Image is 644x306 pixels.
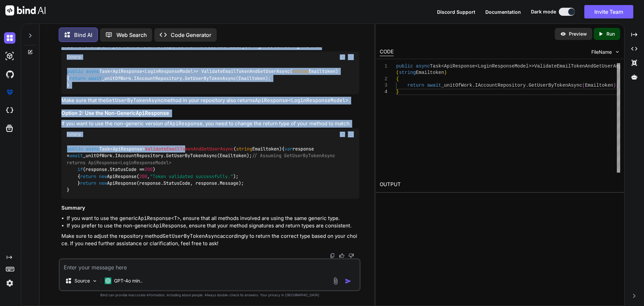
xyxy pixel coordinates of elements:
[380,89,387,95] div: 4
[430,63,441,69] span: Task
[380,48,394,56] div: CODE
[616,83,619,88] span: ;
[80,180,96,186] span: return
[376,177,624,192] h2: OUTPUT
[526,83,528,88] span: .
[145,167,153,173] span: 200
[86,146,99,152] span: async
[236,146,279,152] span: Emailtoken
[348,54,354,60] img: Open in Browser
[531,8,556,15] span: Dark mode
[61,120,359,128] p: If you want to use the non-generic version of , you need to change the return type of your method...
[427,83,441,88] span: await
[69,153,83,159] span: await
[380,76,387,82] div: 2
[475,63,478,69] span: <
[255,97,348,104] code: ApiResponse<LoginResponseModel>
[4,32,15,44] img: darkChat
[472,83,475,88] span: .
[348,253,354,258] img: dislike
[116,31,147,39] p: Web Search
[444,70,446,75] span: )
[396,89,399,94] span: }
[59,293,361,298] p: Bind can provide inaccurate information, including about people. Always double-check its answers....
[444,63,475,69] span: ApiResponse
[399,70,416,75] span: string
[86,69,99,75] span: async
[339,253,344,258] img: like
[163,233,220,239] code: GetUserByTokenAsync
[4,277,15,289] img: settings
[138,215,180,222] code: ApiResponse<T>
[61,232,359,248] p: Make sure to adjust the repository method accordingly to return the correct type based on your ch...
[380,82,387,89] div: 3
[171,31,211,39] p: Code Generator
[67,146,282,152] span: Task<ApiResponse> ( )
[330,253,335,258] img: copy
[416,63,430,69] span: async
[69,75,86,81] span: return
[67,153,338,166] span: // Assuming GetUserByTokenAsync returns ApiResponse<LoginResponseModel>
[67,215,359,222] li: If you want to use the generic , ensure that all methods involved are using the same generic type.
[437,9,475,15] span: Discord Support
[529,63,534,69] span: >>
[106,97,163,104] code: GetUserByTokenAsync
[529,83,582,88] span: GetUserByTokenAsync
[136,110,169,117] code: ApiResponse
[139,173,147,179] span: 200
[4,105,15,116] img: cloudideIcon
[478,63,528,69] span: LoginResponseModel
[61,97,359,104] p: Make sure that the method in your repository also returns .
[416,70,444,75] span: Emailtoken
[4,69,15,80] img: githubDark
[380,63,387,70] div: 1
[150,173,233,179] span: "Token validated successfully."
[292,69,309,75] span: string
[80,173,96,179] span: return
[340,54,345,60] img: copy
[441,63,444,69] span: <
[613,83,616,88] span: )
[5,5,46,15] img: Bind AI
[67,132,81,137] span: Csharp
[92,278,98,284] img: Pick Models
[88,75,102,81] span: await
[396,63,413,69] span: public
[396,70,399,75] span: (
[67,146,83,152] span: public
[475,83,526,88] span: IAccountRepository
[67,68,338,89] code: Task<ApiResponse<LoginResponseModel>> ValidateEmailTokenAndGetUserAsync( Emailtoken) { _unitOfWor...
[67,222,359,230] li: If you prefer to use the non-generic , ensure that your method signatures and return types are co...
[582,83,585,88] span: (
[105,277,111,284] img: GPT-4o mini
[153,222,186,229] code: ApiResponse
[114,277,143,284] p: GPT-4o min..
[485,9,521,15] span: Documentation
[584,5,633,18] button: Invite Team
[585,83,613,88] span: Emailtoken
[67,54,81,60] span: Csharp
[67,69,83,75] span: public
[61,110,359,117] h3: Option 2: Use the Non-Generic
[4,50,15,62] img: darkAi-studio
[591,49,612,55] span: FileName
[437,8,475,15] button: Discord Support
[560,31,566,37] img: preview
[61,204,359,212] h3: Summary
[99,173,107,179] span: new
[67,145,338,193] code: { response = _unitOfWork.IAccountRepository.GetUserByTokenAsync(Emailtoken); (response.StatusCode...
[340,132,345,137] img: copy
[345,278,352,285] img: icon
[77,167,83,173] span: if
[569,31,587,37] p: Preview
[74,31,92,39] p: Bind AI
[485,8,521,15] button: Documentation
[284,146,292,152] span: var
[145,146,233,152] span: ValidateEmailTokenAndGetUserAsync
[614,49,620,55] img: chevron down
[396,76,399,82] span: {
[74,277,90,284] p: Source
[407,83,424,88] span: return
[606,31,615,37] p: Run
[236,146,252,152] span: string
